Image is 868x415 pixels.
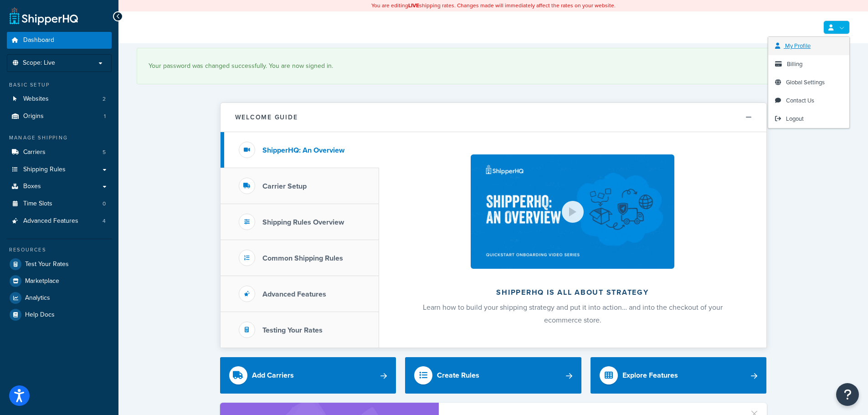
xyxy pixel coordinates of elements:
[262,290,326,298] h3: Advanced Features
[787,60,802,68] span: Billing
[7,91,112,108] li: Websites
[471,154,674,269] img: ShipperHQ is all about strategy
[7,213,112,230] a: Advanced Features4
[23,95,49,103] span: Websites
[7,307,112,323] a: Help Docs
[23,200,52,208] span: Time Slots
[103,200,106,208] span: 0
[23,149,46,156] span: Carriers
[768,92,849,110] a: Contact Us
[7,178,112,195] a: Boxes
[220,357,396,394] a: Add Carriers
[622,369,678,382] div: Explore Features
[7,246,112,254] div: Resources
[786,96,814,105] span: Contact Us
[786,114,804,123] span: Logout
[786,78,825,87] span: Global Settings
[262,254,343,262] h3: Common Shipping Rules
[405,357,581,394] a: Create Rules
[23,59,55,67] span: Scope: Live
[7,108,112,125] li: Origins
[7,273,112,289] a: Marketplace
[262,218,344,226] h3: Shipping Rules Overview
[7,144,112,161] a: Carriers5
[23,113,44,120] span: Origins
[262,146,344,154] h3: ShipperHQ: An Overview
[23,36,54,44] span: Dashboard
[437,369,479,382] div: Create Rules
[7,134,112,142] div: Manage Shipping
[25,294,50,302] span: Analytics
[7,256,112,272] a: Test Your Rates
[768,110,849,128] a: Logout
[149,60,838,72] div: Your password was changed successfully. You are now signed in.
[25,261,69,268] span: Test Your Rates
[7,290,112,306] a: Analytics
[7,195,112,212] li: Time Slots
[103,217,106,225] span: 4
[262,182,307,190] h3: Carrier Setup
[768,73,849,92] a: Global Settings
[7,213,112,230] li: Advanced Features
[235,114,298,121] h2: Welcome Guide
[836,383,859,406] button: Open Resource Center
[7,161,112,178] a: Shipping Rules
[7,91,112,108] a: Websites2
[262,326,323,334] h3: Testing Your Rates
[591,357,767,394] a: Explore Features
[423,302,723,325] span: Learn how to build your shipping strategy and put it into action… and into the checkout of your e...
[7,81,112,89] div: Basic Setup
[23,217,78,225] span: Advanced Features
[7,144,112,161] li: Carriers
[104,113,106,120] span: 1
[403,288,742,297] h2: ShipperHQ is all about strategy
[7,32,112,49] a: Dashboard
[25,311,55,319] span: Help Docs
[785,41,811,50] span: My Profile
[768,37,849,55] a: My Profile
[7,108,112,125] a: Origins1
[25,277,59,285] span: Marketplace
[103,149,106,156] span: 5
[221,103,766,132] button: Welcome Guide
[252,369,294,382] div: Add Carriers
[768,55,849,73] a: Billing
[23,166,66,174] span: Shipping Rules
[7,195,112,212] a: Time Slots0
[103,95,106,103] span: 2
[408,1,419,10] b: LIVE
[23,183,41,190] span: Boxes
